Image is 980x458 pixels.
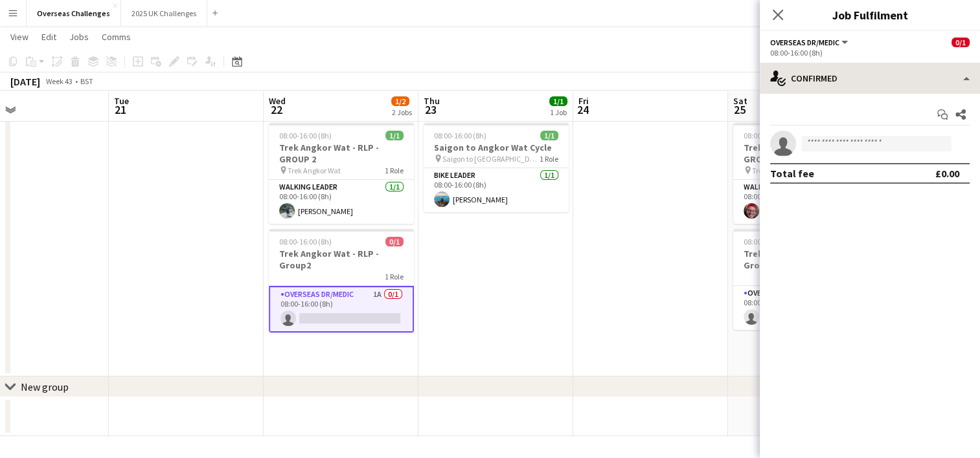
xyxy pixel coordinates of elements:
[549,96,567,106] span: 1/1
[770,38,850,47] button: Overseas Dr/Medic
[744,237,796,246] span: 08:00-16:00 (8h)
[80,76,93,86] div: BST
[424,168,569,212] app-card-role: Bike Leader1/108:00-16:00 (8h)[PERSON_NAME]
[288,166,341,175] span: Trek Angkor Wat
[550,107,567,117] div: 1 Job
[540,154,558,164] span: 1 Role
[10,31,28,43] span: View
[43,76,75,86] span: Week 43
[424,142,569,153] h3: Saigon to Angkor Wat Cycle
[540,131,558,140] span: 1/1
[744,131,796,140] span: 08:00-16:00 (8h)
[770,167,814,180] div: Total fee
[36,28,62,45] a: Edit
[733,286,878,330] app-card-role: Overseas Dr/Medic0/108:00-16:00 (8h)
[434,131,486,140] span: 08:00-16:00 (8h)
[935,167,959,180] div: £0.00
[279,131,332,140] span: 08:00-16:00 (8h)
[69,31,89,43] span: Jobs
[10,75,40,88] div: [DATE]
[760,63,980,94] div: Confirmed
[269,248,414,271] h3: Trek Angkor Wat - RLP - Group2
[733,229,878,330] app-job-card: 08:00-16:00 (8h)0/1Trek Angkor Wat - RLP - Group31 RoleOverseas Dr/Medic0/108:00-16:00 (8h)
[770,48,970,58] div: 08:00-16:00 (8h)
[269,229,414,333] app-job-card: 08:00-16:00 (8h)0/1Trek Angkor Wat - RLP - Group21 RoleOverseas Dr/Medic1A0/108:00-16:00 (8h)
[752,166,805,175] span: Trek Angkor Wat
[41,31,56,43] span: Edit
[733,95,747,107] span: Sat
[442,154,540,164] span: Saigon to [GEOGRAPHIC_DATA]
[27,1,121,26] button: Overseas Challenges
[269,286,414,333] app-card-role: Overseas Dr/Medic1A0/108:00-16:00 (8h)
[733,180,878,224] app-card-role: Walking Leader1/108:00-16:00 (8h)[PERSON_NAME]
[21,380,69,393] div: New group
[5,28,34,45] a: View
[385,237,404,246] span: 0/1
[269,180,414,224] app-card-role: Walking Leader1/108:00-16:00 (8h)[PERSON_NAME]
[64,28,94,45] a: Jobs
[422,102,440,117] span: 23
[112,102,129,117] span: 21
[391,96,409,106] span: 1/2
[731,102,747,117] span: 25
[733,142,878,165] h3: Trek Angkor Wat - RLP - GROUP 3
[952,38,970,47] span: 0/1
[424,123,569,212] app-job-card: 08:00-16:00 (8h)1/1Saigon to Angkor Wat Cycle Saigon to [GEOGRAPHIC_DATA]1 RoleBike Leader1/108:0...
[733,123,878,224] app-job-card: 08:00-16:00 (8h)1/1Trek Angkor Wat - RLP - GROUP 3 Trek Angkor Wat1 RoleWalking Leader1/108:00-16...
[269,142,414,165] h3: Trek Angkor Wat - RLP - GROUP 2
[267,102,286,117] span: 22
[114,95,129,107] span: Tue
[102,31,131,43] span: Comms
[385,272,404,281] span: 1 Role
[385,166,404,175] span: 1 Role
[97,28,136,45] a: Comms
[385,131,404,140] span: 1/1
[269,95,286,107] span: Wed
[760,6,980,23] h3: Job Fulfilment
[392,107,412,117] div: 2 Jobs
[279,237,332,246] span: 08:00-16:00 (8h)
[269,123,414,224] app-job-card: 08:00-16:00 (8h)1/1Trek Angkor Wat - RLP - GROUP 2 Trek Angkor Wat1 RoleWalking Leader1/108:00-16...
[424,95,440,107] span: Thu
[121,1,207,26] button: 2025 UK Challenges
[733,248,878,271] h3: Trek Angkor Wat - RLP - Group3
[578,95,589,107] span: Fri
[576,102,589,117] span: 24
[770,38,839,47] span: Overseas Dr/Medic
